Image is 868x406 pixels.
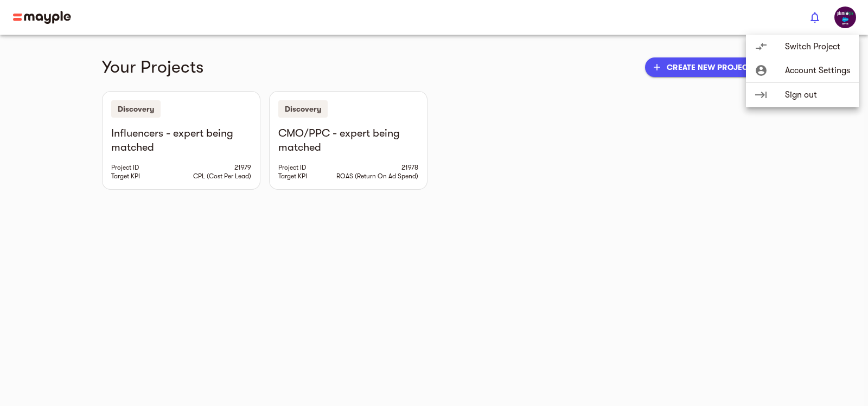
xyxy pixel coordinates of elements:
span: account_circle [755,64,768,77]
span: Sign out [785,88,850,101]
span: Switch Project [785,40,850,53]
span: Account Settings [785,64,850,77]
span: keyboard_tab [755,88,768,101]
span: compare_arrows [755,40,768,53]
